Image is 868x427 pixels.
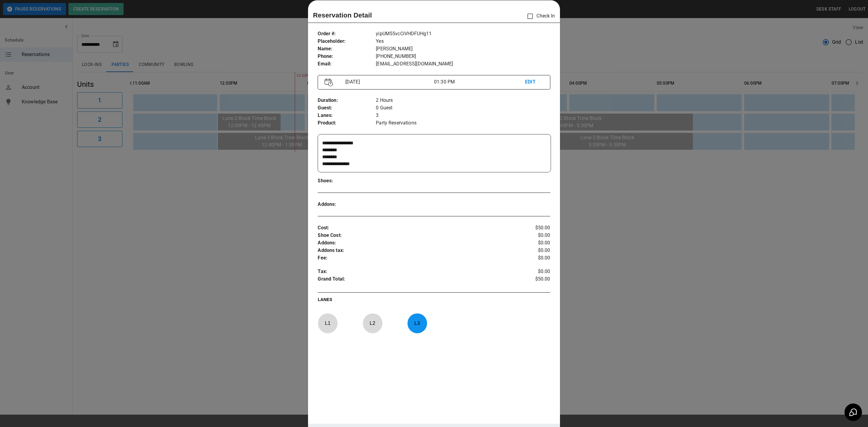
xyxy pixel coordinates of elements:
p: Shoes : [318,177,376,185]
p: Shoe Cost : [318,232,511,239]
p: Placeholder : [318,38,376,45]
img: Vector [325,78,333,86]
p: Yes [376,38,550,45]
p: Party Reservations [376,119,550,127]
p: Grand Total : [318,275,511,284]
p: 3 [376,112,550,119]
p: yipUM55vcCiVHDFUHg11 [376,30,550,38]
p: [PERSON_NAME] [376,45,550,53]
p: Phone : [318,53,376,60]
p: $50.00 [511,224,550,232]
p: 01:30 PM [434,78,525,86]
p: Lanes : [318,112,376,119]
p: Reservation Detail [313,10,372,20]
p: 2 Hours [376,97,550,104]
p: $0.00 [511,254,550,262]
p: [DATE] [343,78,434,86]
p: Check In [524,10,555,23]
p: L 2 [363,316,382,330]
p: Addons : [318,239,511,247]
p: Addons tax : [318,247,511,254]
p: [PHONE_NUMBER] [376,53,550,60]
p: EDIT [525,78,543,86]
p: Cost : [318,224,511,232]
p: $50.00 [511,275,550,284]
p: LANES [318,297,550,305]
p: $0.00 [511,247,550,254]
p: $0.00 [511,232,550,239]
p: L 1 [318,316,338,330]
p: Guest : [318,104,376,112]
p: Name : [318,45,376,53]
p: Tax : [318,268,511,275]
p: Addons : [318,201,376,208]
p: Duration : [318,97,376,104]
p: Order # : [318,30,376,38]
p: $0.00 [511,268,550,275]
p: Email : [318,60,376,68]
p: [EMAIL_ADDRESS][DOMAIN_NAME] [376,60,550,68]
p: 0 Guest [376,104,550,112]
p: L 3 [407,316,427,330]
p: Fee : [318,254,511,262]
p: Product : [318,119,376,127]
p: $0.00 [511,239,550,247]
